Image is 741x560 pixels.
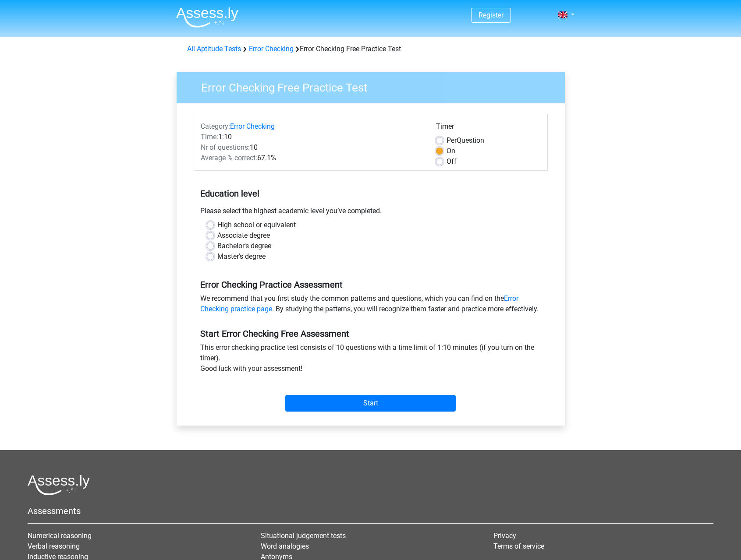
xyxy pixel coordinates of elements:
div: This error checking practice test consists of 10 questions with a time limit of 1:10 minutes (if ... [194,342,548,377]
h5: Error Checking Practice Assessment [200,279,541,290]
input: Start [285,395,456,412]
div: Timer [436,121,541,135]
img: Assessly logo [28,475,90,495]
a: Register [479,11,503,19]
div: 10 [194,142,429,153]
span: Per [447,136,457,144]
span: Category: [201,122,230,130]
a: Word analogies [261,542,309,550]
a: Error Checking [230,122,275,130]
div: Please select the highest academic level you’ve completed. [194,206,548,220]
div: 1:10 [194,132,429,142]
a: Verbal reasoning [28,542,80,550]
a: Error Checking [249,45,294,53]
label: On [447,146,455,156]
a: Numerical reasoning [28,532,92,540]
a: Privacy [493,532,516,540]
h5: Education level [200,185,541,202]
span: Nr of questions: [201,143,250,151]
a: Terms of service [493,542,544,550]
label: High school or equivalent [217,220,296,230]
a: All Aptitude Tests [187,45,241,53]
label: Master's degree [217,251,266,262]
div: Error Checking Free Practice Test [184,44,558,54]
div: 67.1% [194,153,429,163]
a: Error Checking practice page [200,294,518,313]
h5: Start Error Checking Free Assessment [200,328,541,339]
img: Assessly [176,7,238,28]
h3: Error Checking Free Practice Test [191,77,558,95]
span: Average % correct: [201,154,257,162]
label: Off [447,156,457,167]
label: Bachelor's degree [217,241,271,251]
span: Time: [201,133,218,141]
label: Question [447,135,484,146]
h5: Assessments [28,506,713,516]
label: Associate degree [217,230,270,241]
a: Situational judgement tests [261,532,346,540]
div: We recommend that you first study the common patterns and questions, which you can find on the . ... [194,293,548,318]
